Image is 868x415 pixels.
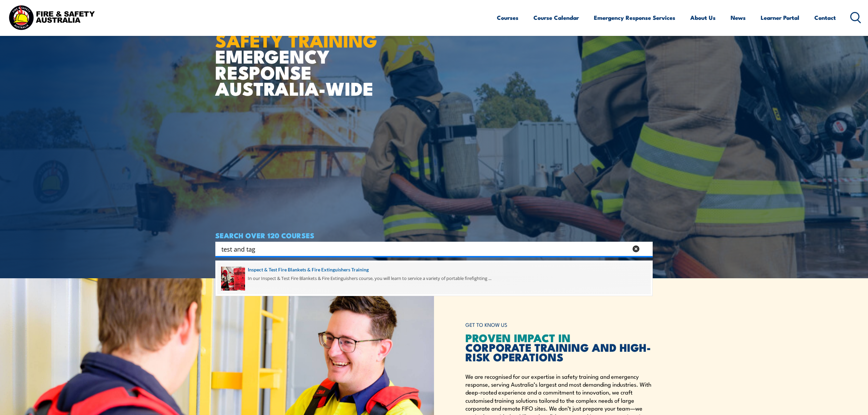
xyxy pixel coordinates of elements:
a: Course Calendar [533,9,579,27]
a: Inspect & Test Fire Blankets & Fire Extinguishers Training [221,266,647,273]
h4: SEARCH OVER 120 COURSES [215,231,653,239]
a: News [731,9,746,27]
a: About Us [690,9,716,27]
button: Search magnifier button [641,244,650,254]
a: Learner Portal [761,9,799,27]
span: PROVEN IMPACT IN [465,329,571,346]
h2: CORPORATE TRAINING AND HIGH-RISK OPERATIONS [465,333,653,361]
a: Courses [497,9,518,27]
form: Search form [223,244,629,254]
a: Contact [814,9,836,27]
input: Search input [221,244,628,254]
a: Emergency Response Services [594,9,675,27]
h6: GET TO KNOW US [465,319,653,331]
